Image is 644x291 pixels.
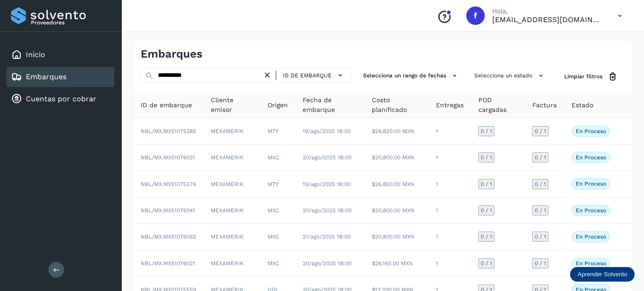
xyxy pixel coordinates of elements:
span: 20/ago/2025 18:00 [303,260,352,267]
p: En proceso [576,128,606,134]
td: MTY [260,118,295,145]
div: Aprender Solvento [570,267,635,282]
span: NBL/MX.MX51076021 [141,260,195,267]
div: Embarques [6,67,114,87]
td: $20,800.00 MXN [364,224,429,250]
td: MEXAMERIK [203,171,260,197]
td: MEXAMERIK [203,224,260,250]
p: En proceso [576,154,606,161]
h4: Embarques [141,47,203,61]
p: Hola, [492,7,603,15]
button: ID de embarque [280,69,348,82]
p: En proceso [576,233,606,240]
td: 1 [429,224,471,250]
button: Selecciona un rango de fechas [359,68,463,83]
span: 19/ago/2025 18:00 [303,181,351,187]
span: 20/ago/2025 18:00 [303,154,352,161]
span: Fecha de embarque [303,95,357,115]
span: 21/ago/2025 18:00 [303,233,351,240]
span: ID de embarque [283,71,332,80]
span: Limpiar filtros [564,72,602,81]
span: 19/ago/2025 18:00 [303,128,351,134]
td: $26,820.00 MXN [364,171,429,197]
td: MXC [260,145,295,171]
p: En proceso [576,207,606,214]
button: Selecciona un estado [471,68,549,83]
td: $20,800.00 MXN [364,145,429,171]
p: Aprender Solvento [578,271,627,278]
span: 0 / 1 [481,261,492,266]
td: 1 [429,171,471,197]
span: 0 / 1 [481,234,492,239]
td: MEXAMERIK [203,250,260,277]
span: ID de embarque [141,100,192,110]
span: Factura [532,100,557,110]
span: 0 / 1 [481,208,492,213]
p: En proceso [576,180,606,187]
span: NBL/MX.MX51076041 [141,207,195,214]
div: Cuentas por cobrar [6,89,114,109]
td: MXC [260,198,295,224]
span: 0 / 1 [481,128,492,134]
a: Cuentas por cobrar [26,94,96,103]
span: NBL/MX.MX51075385 [141,128,196,134]
td: $26,160.00 MXN [364,250,429,277]
span: Costo planificado [372,95,421,115]
a: Embarques [26,72,66,81]
span: 0 / 1 [535,261,546,266]
td: MEXAMERIK [203,145,260,171]
span: NBL/MX.MX51076062 [141,233,196,240]
span: NBL/MX.MX51076031 [141,154,195,161]
span: 20/ago/2025 18:00 [303,207,352,214]
span: 0 / 1 [535,155,546,160]
span: 0 / 1 [535,234,546,239]
span: 0 / 1 [481,155,492,160]
p: En proceso [576,260,606,267]
td: MEXAMERIK [203,118,260,145]
p: fyc3@mexamerik.com [492,15,603,24]
td: $26,820.00 MXN [364,118,429,145]
span: Cliente emisor [211,95,253,115]
td: 1 [429,118,471,145]
span: 0 / 1 [535,208,546,213]
button: Limpiar filtros [557,68,625,85]
td: MEXAMERIK [203,198,260,224]
a: Inicio [26,50,45,59]
td: MXC [260,250,295,277]
td: 1 [429,250,471,277]
div: Inicio [6,45,114,65]
span: POD cargadas [478,95,518,115]
td: MXC [260,224,295,250]
td: 1 [429,198,471,224]
p: Proveedores [31,19,111,26]
span: Entregas [436,100,464,110]
td: $20,800.00 MXN [364,198,429,224]
span: Origen [268,100,288,110]
td: 1 [429,145,471,171]
td: MTY [260,171,295,197]
span: Estado [572,100,593,110]
span: 0 / 1 [535,181,546,187]
span: 0 / 1 [535,128,546,134]
span: NBL/MX.MX51075376 [141,181,196,187]
span: 0 / 1 [481,181,492,187]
